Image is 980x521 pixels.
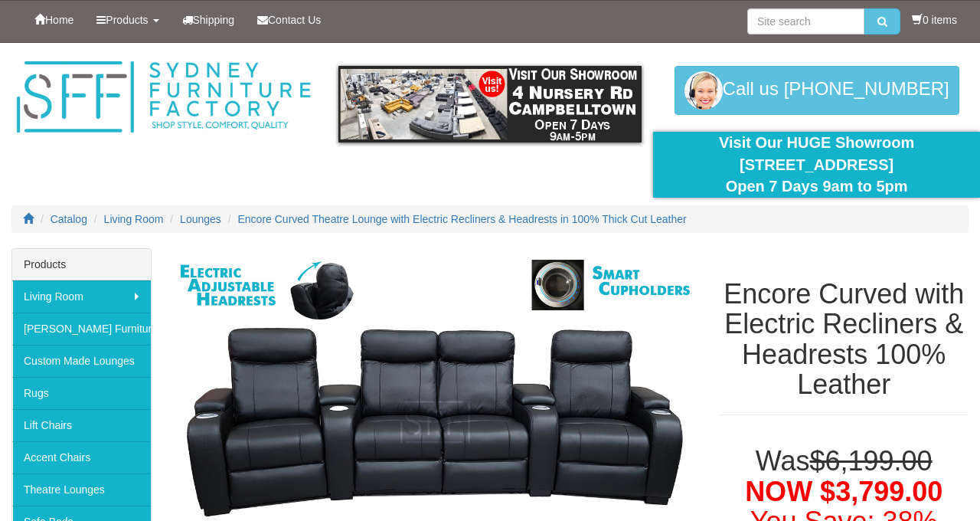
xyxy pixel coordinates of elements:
a: Rugs [12,377,151,409]
del: $6,199.00 [809,445,932,477]
a: Products [85,1,170,39]
a: Living Room [104,213,164,225]
span: Shipping [193,14,235,26]
span: Contact Us [268,14,321,26]
a: Contact Us [246,1,332,39]
div: Visit Our HUGE Showroom [STREET_ADDRESS] Open 7 Days 9am to 5pm [665,132,969,198]
span: Products [106,14,148,26]
a: Custom Made Lounges [12,345,151,377]
span: NOW $3,799.00 [745,476,942,507]
a: Living Room [12,280,151,313]
a: Lift Chairs [12,409,151,441]
div: Products [12,249,151,280]
h1: Encore Curved with Electric Recliners & Headrests 100% Leather [719,279,969,400]
a: Catalog [51,213,87,225]
img: showroom.gif [338,66,642,143]
a: [PERSON_NAME] Furniture [12,313,151,345]
a: Shipping [171,1,247,39]
input: Site search [747,8,864,34]
a: Accent Chairs [12,441,151,473]
li: 0 items [912,12,957,28]
a: Theatre Lounges [12,473,151,506]
a: Home [23,1,85,39]
a: Encore Curved Theatre Lounge with Electric Recliners & Headrests in 100% Thick Cut Leather [238,213,687,225]
a: Lounges [180,213,221,225]
img: Sydney Furniture Factory [11,58,315,136]
span: Home [45,14,73,26]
